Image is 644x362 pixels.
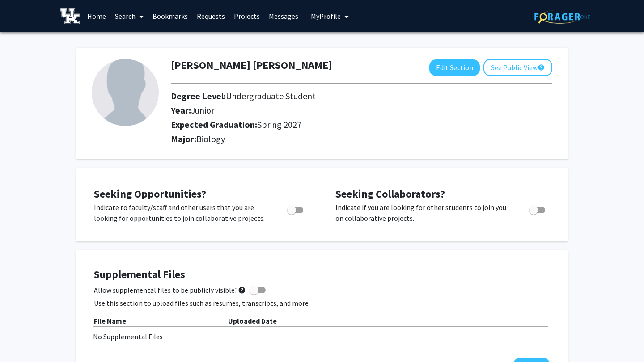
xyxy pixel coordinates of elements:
[534,10,590,24] img: ForagerOne Logo
[7,322,38,355] iframe: Chat
[83,0,110,32] a: Home
[238,285,246,295] mat-icon: help
[171,105,517,116] h2: Year:
[538,62,545,73] mat-icon: help
[257,119,301,130] span: Spring 2027
[93,331,551,342] div: No Supplemental Files
[192,0,229,32] a: Requests
[94,202,270,223] p: Indicate to faculty/staff and other users that you are looking for opportunities to join collabor...
[171,59,332,72] h1: [PERSON_NAME] [PERSON_NAME]
[92,59,159,126] img: Profile Picture
[94,268,550,281] h4: Supplemental Files
[335,187,445,201] span: Seeking Collaborators?
[228,316,277,325] b: Uploaded Date
[110,0,148,32] a: Search
[525,202,550,215] div: Toggle
[311,12,341,21] span: My Profile
[335,202,512,223] p: Indicate if you are looking for other students to join you on collaborative projects.
[284,202,308,215] div: Toggle
[60,8,80,24] img: University of Kentucky Logo
[148,0,192,32] a: Bookmarks
[94,298,550,308] p: Use this section to upload files such as resumes, transcripts, and more.
[191,105,214,116] span: Junior
[171,91,517,101] h2: Degree Level:
[171,119,517,130] h2: Expected Graduation:
[196,133,225,144] span: Biology
[171,134,552,144] h2: Major:
[94,285,246,295] span: Allow supplemental files to be publicly visible?
[229,0,264,32] a: Projects
[226,90,316,101] span: Undergraduate Student
[483,59,552,76] button: See Public View
[429,59,480,76] button: Edit Section
[94,187,206,201] span: Seeking Opportunities?
[264,0,303,32] a: Messages
[94,316,126,325] b: File Name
